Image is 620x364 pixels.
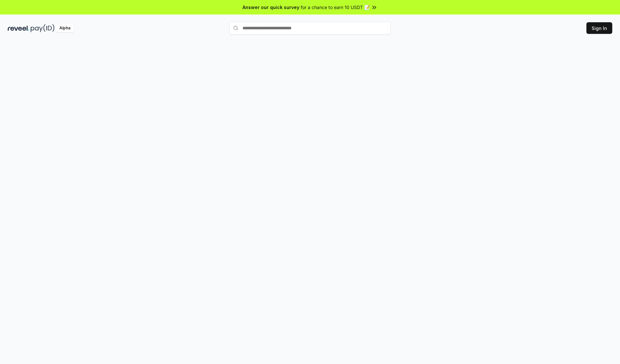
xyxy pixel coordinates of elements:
button: Sign In [586,22,612,34]
div: Alpha [56,24,74,32]
span: Answer our quick survey [243,4,299,11]
span: for a chance to earn 10 USDT 📝 [301,4,370,11]
img: reveel_dark [8,24,29,32]
img: pay_id [31,24,55,32]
